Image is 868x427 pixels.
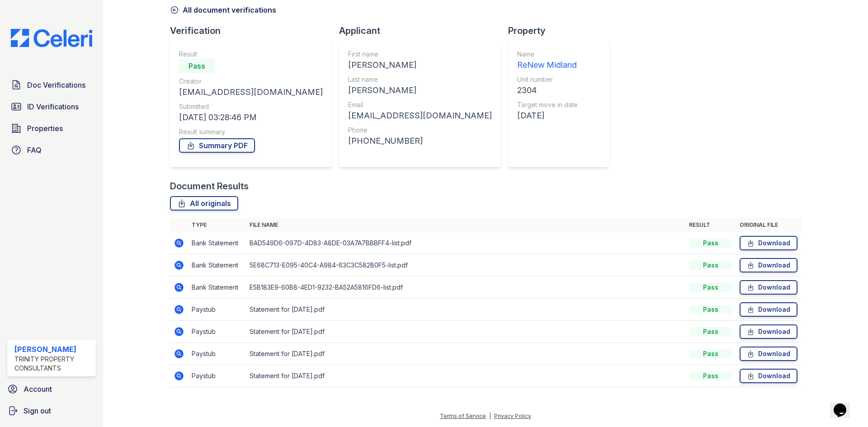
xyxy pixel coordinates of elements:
td: Paystub [188,343,246,365]
div: Phone [348,126,492,135]
a: Properties [7,119,96,137]
a: All document verifications [170,5,276,15]
th: File name [246,218,685,232]
a: Download [740,302,797,317]
div: [PHONE_NUMBER] [348,135,492,147]
span: Account [24,384,52,394]
div: Verification [170,24,339,37]
div: [DATE] 03:28:46 PM [179,111,323,124]
div: Email [348,100,492,109]
th: Original file [736,218,801,232]
div: 2304 [517,84,578,97]
span: Doc Verifications [27,80,85,90]
td: E5B183E9-60B8-4ED1-9232-BA52A5816FD6-list.pdf [246,277,685,299]
div: Pass [689,239,732,248]
div: | [489,413,491,419]
span: ID Verifications [27,101,79,112]
div: Pass [689,261,732,270]
a: ID Verifications [7,98,96,116]
a: Terms of Service [440,413,486,419]
a: Download [740,258,797,272]
a: Download [740,280,797,295]
td: Statement for [DATE].pdf [246,365,685,387]
td: Paystub [188,321,246,343]
td: Bank Statement [188,232,246,254]
div: Pass [689,305,732,314]
a: Account [4,380,99,398]
a: Download [740,324,797,339]
td: 5E68C713-E095-40C4-A984-63C3C582B0F5-list.pdf [246,254,685,277]
a: Download [740,236,797,250]
div: [PERSON_NAME] [348,59,492,71]
div: Pass [689,349,732,358]
span: FAQ [27,145,42,155]
div: Last name [348,75,492,84]
div: Result summary [179,127,323,136]
td: Paystub [188,365,246,387]
div: Document Results [170,180,249,192]
a: Name ReNew Midland [517,50,578,71]
td: Statement for [DATE].pdf [246,299,685,321]
th: Type [188,218,246,232]
div: [EMAIL_ADDRESS][DOMAIN_NAME] [348,109,492,122]
div: Target move in date [517,100,578,109]
div: Applicant [339,24,508,37]
span: Properties [27,123,63,134]
div: Name [517,50,578,59]
iframe: chat widget [830,391,859,418]
div: [EMAIL_ADDRESS][DOMAIN_NAME] [179,86,323,99]
td: Bank Statement [188,254,246,277]
div: Result [179,50,323,59]
div: First name [348,50,492,59]
a: Doc Verifications [7,76,96,94]
a: Summary PDF [179,138,255,153]
div: Pass [179,59,215,73]
div: Trinity Property Consultants [14,355,92,373]
div: Pass [689,283,732,292]
a: Sign out [4,402,99,420]
div: [PERSON_NAME] [348,84,492,97]
a: FAQ [7,141,96,159]
a: All originals [170,196,238,211]
div: ReNew Midland [517,59,578,71]
div: Creator [179,77,323,86]
div: Pass [689,371,732,380]
img: CE_Logo_Blue-a8612792a0a2168367f1c8372b55b34899dd931a85d93a1a3d3e32e68fde9ad4.png [4,29,99,47]
td: Bank Statement [188,277,246,299]
div: Pass [689,327,732,336]
div: Submitted [179,102,323,111]
td: Statement for [DATE].pdf [246,343,685,365]
td: Paystub [188,299,246,321]
div: [DATE] [517,109,578,122]
td: Statement for [DATE].pdf [246,321,685,343]
div: Unit number [517,75,578,84]
div: Property [508,24,617,37]
th: Result [685,218,736,232]
span: Sign out [24,405,51,416]
a: Privacy Policy [494,413,531,419]
a: Download [740,347,797,361]
div: [PERSON_NAME] [14,344,92,355]
td: BAD549D6-097D-4D83-A8DE-03A7A7BBBFF4-list.pdf [246,232,685,254]
a: Download [740,369,797,383]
